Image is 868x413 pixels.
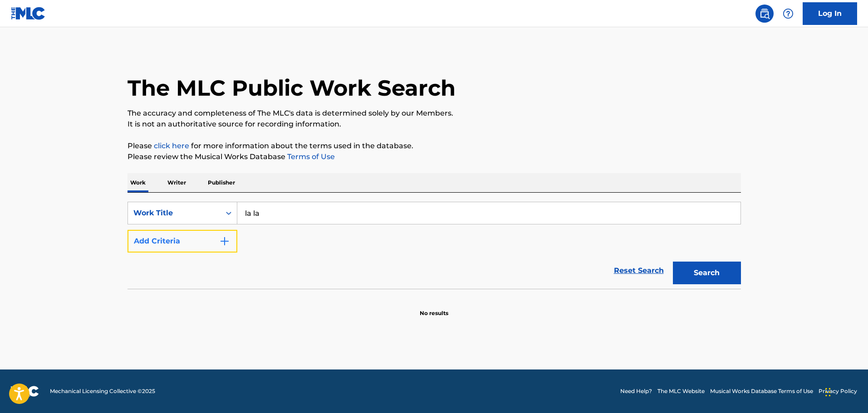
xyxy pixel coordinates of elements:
[165,173,189,192] p: Writer
[205,173,238,192] p: Publisher
[759,8,770,19] img: search
[128,173,148,192] p: Work
[779,5,797,23] div: Help
[420,298,448,317] p: No results
[819,387,857,395] a: Privacy Policy
[673,262,741,284] button: Search
[133,208,215,219] div: Work Title
[50,387,155,395] span: Mechanical Licensing Collective © 2025
[11,7,46,20] img: MLC Logo
[128,202,741,289] form: Search Form
[128,74,456,102] h1: The MLC Public Work Search
[11,386,39,397] img: logo
[609,261,668,281] a: Reset Search
[823,369,868,413] iframe: Chat Widget
[825,379,831,406] div: Drag
[710,387,813,395] a: Musical Works Database Terms of Use
[285,152,335,161] a: Terms of Use
[128,119,741,130] p: It is not an authoritative source for recording information.
[803,2,857,25] a: Log In
[755,5,774,23] a: Public Search
[128,141,741,151] p: Please for more information about the terms used in the database.
[128,230,237,253] button: Add Criteria
[219,236,230,247] img: 9d2ae6d4665cec9f34b9.svg
[128,151,741,162] p: Please review the Musical Works Database
[657,387,705,395] a: The MLC Website
[783,8,794,19] img: help
[620,387,652,395] a: Need Help?
[154,141,189,150] a: click here
[128,108,741,119] p: The accuracy and completeness of The MLC's data is determined solely by our Members.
